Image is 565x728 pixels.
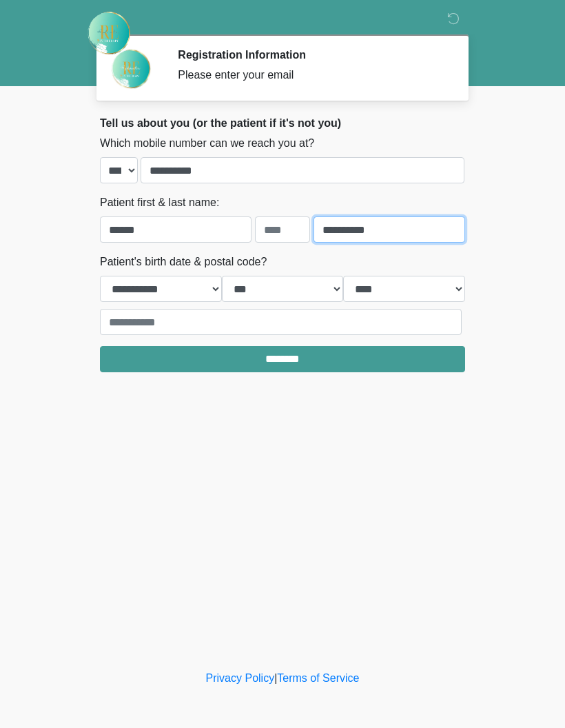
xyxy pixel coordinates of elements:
[100,135,314,152] label: Which mobile number can we reach you at?
[274,672,277,684] a: |
[206,672,275,684] a: Privacy Policy
[86,10,132,56] img: Rehydrate Aesthetics & Wellness Logo
[110,48,152,90] img: Agent Avatar
[178,67,444,83] div: Please enter your email
[100,117,465,130] h2: Tell us about you (or the patient if it's not you)
[277,672,359,684] a: Terms of Service
[100,254,267,270] label: Patient's birth date & postal code?
[100,194,219,211] label: Patient first & last name:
